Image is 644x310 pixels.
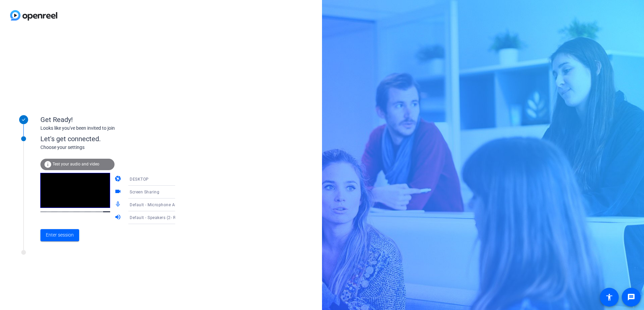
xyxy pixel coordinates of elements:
span: Test your audio and video [53,162,99,166]
div: Get Ready! [40,115,175,125]
button: Enter session [40,229,79,241]
span: Default - Microphone Array (Intel® Smart Sound Technology (Intel® SST)) [130,202,274,207]
span: Enter session [46,231,74,239]
span: DESKTOP [130,177,149,182]
span: Screen Sharing [130,190,159,194]
mat-icon: accessibility [605,293,613,301]
mat-icon: message [627,293,635,301]
mat-icon: camera [115,175,123,183]
div: Looks like you've been invited to join [40,125,175,132]
mat-icon: volume_up [115,214,123,222]
div: Choose your settings [40,144,189,151]
mat-icon: mic_none [115,201,123,209]
mat-icon: info [44,160,52,168]
mat-icon: videocam [115,188,123,196]
div: Let's get connected. [40,134,189,144]
span: Default - Speakers (2- Realtek(R) Audio) [130,215,207,220]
